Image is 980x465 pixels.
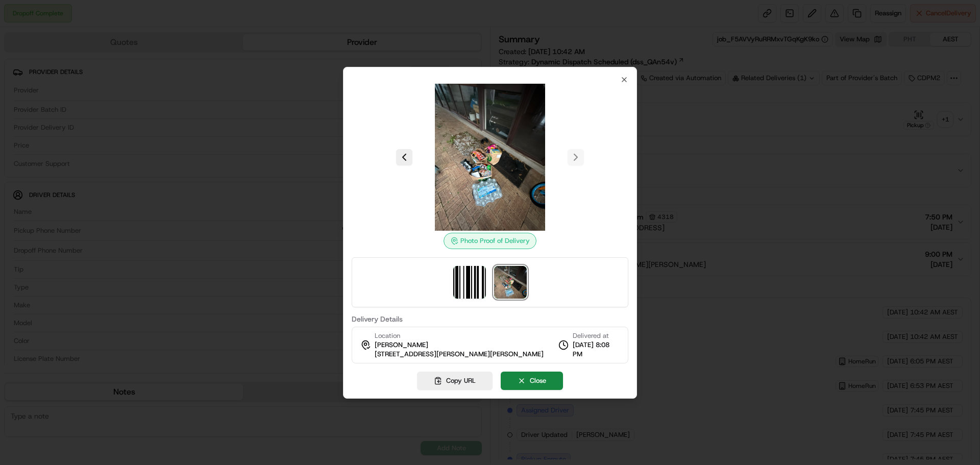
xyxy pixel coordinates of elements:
span: Delivered at [573,331,620,340]
span: Location [375,331,400,340]
img: photo_proof_of_delivery image [416,84,563,231]
img: photo_proof_of_delivery image [494,266,527,299]
span: [PERSON_NAME] [375,340,428,350]
label: Delivery Details [352,315,628,323]
span: [STREET_ADDRESS][PERSON_NAME][PERSON_NAME] [375,350,544,359]
img: barcode_scan_on_pickup image [453,266,486,299]
div: Photo Proof of Delivery [444,233,536,249]
button: Copy URL [417,372,493,390]
button: Close [501,372,563,390]
span: [DATE] 8:08 PM [573,340,620,359]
